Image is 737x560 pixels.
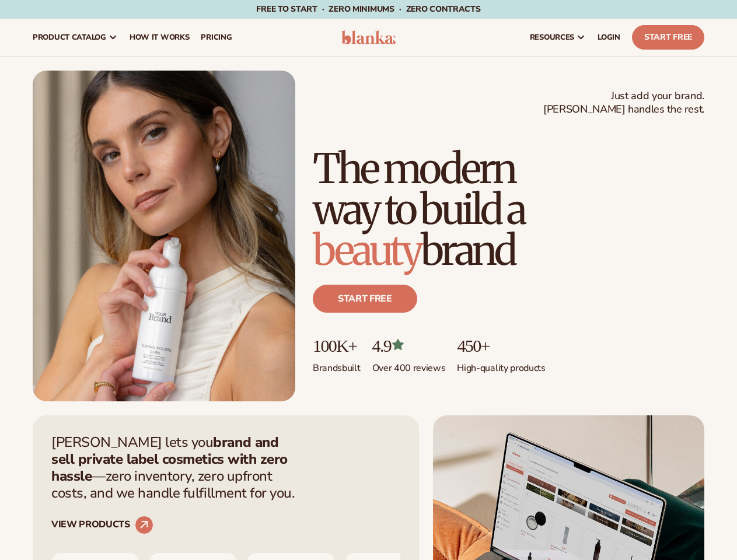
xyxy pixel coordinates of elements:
[592,19,626,56] a: LOGIN
[530,33,574,42] span: resources
[124,19,195,56] a: How It Works
[256,3,480,15] span: Free to start · ZERO minimums · ZERO contracts
[372,355,446,374] p: Over 400 reviews
[51,516,153,534] a: VIEW PRODUCTS
[51,433,288,485] strong: brand and sell private label cosmetics with zero hassle
[598,33,620,42] span: LOGIN
[313,355,361,374] p: Brands built
[543,89,704,117] span: Just add your brand. [PERSON_NAME] handles the rest.
[313,336,361,355] p: 100K+
[51,434,302,501] p: [PERSON_NAME] lets you —zero inventory, zero upfront costs, and we handle fulfillment for you.
[313,148,704,271] h1: The modern way to build a brand
[632,25,704,50] a: Start Free
[195,19,237,56] a: pricing
[201,33,232,42] span: pricing
[27,19,124,56] a: product catalog
[341,30,396,44] img: logo
[33,71,295,401] img: Female holding tanning mousse.
[130,33,190,42] span: How It Works
[524,19,592,56] a: resources
[313,225,421,276] span: beauty
[372,336,446,355] p: 4.9
[457,355,545,374] p: High-quality products
[457,336,545,355] p: 450+
[313,285,417,313] a: Start free
[33,33,106,42] span: product catalog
